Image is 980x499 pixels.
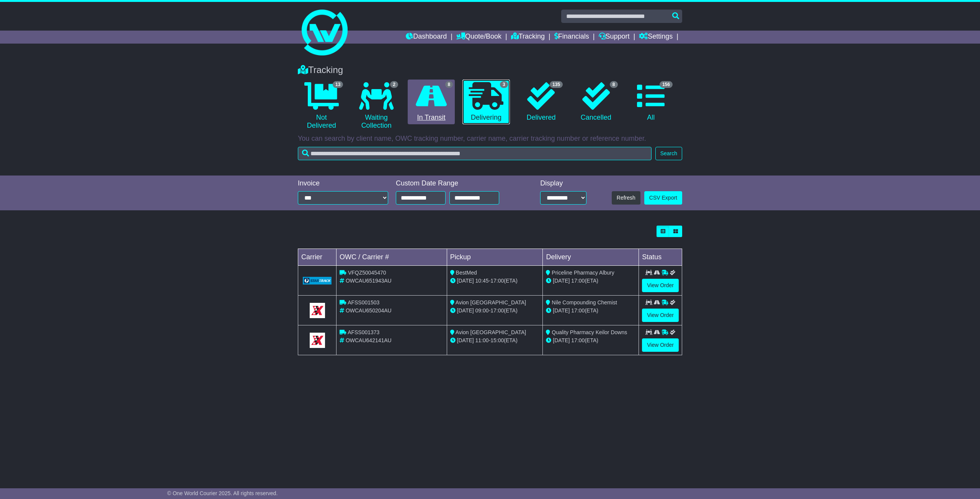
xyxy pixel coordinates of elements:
[644,191,682,205] a: CSV Export
[639,249,682,266] td: Status
[294,65,686,76] div: Tracking
[511,31,545,44] a: Tracking
[348,329,379,335] span: AFSS001373
[599,31,630,44] a: Support
[462,80,510,125] a: 3 Delivering
[552,270,614,276] span: Priceline Pharmacy Albury
[396,179,519,188] div: Custom Date Range
[475,278,489,284] span: 10:45
[553,278,570,284] span: [DATE]
[456,329,526,335] span: Avion [GEOGRAPHIC_DATA]
[348,299,379,306] span: AFSS001503
[456,270,477,276] span: BestMed
[450,336,540,345] div: - (ETA)
[655,147,682,160] button: Search
[298,249,336,266] td: Carrier
[457,337,474,343] span: [DATE]
[660,81,673,88] span: 156
[298,135,682,143] p: You can search by client name, OWC tracking number, carrier name, carrier tracking number or refe...
[475,307,489,314] span: 09:00
[571,307,585,314] span: 17:00
[456,299,526,306] span: Avion [GEOGRAPHIC_DATA]
[612,191,640,205] button: Refresh
[490,337,504,343] span: 15:00
[457,278,474,284] span: [DATE]
[353,80,400,133] a: 2 Waiting Collection
[333,81,343,88] span: 13
[348,270,386,276] span: VFQZ50045470
[447,249,543,266] td: Pickup
[572,80,619,125] a: 8 Cancelled
[298,80,345,133] a: 13 Not Delivered
[540,179,586,188] div: Display
[642,309,679,322] a: View Order
[639,31,673,44] a: Settings
[408,80,455,125] a: 8 In Transit
[642,279,679,292] a: View Order
[303,277,332,284] img: GetCarrierServiceLogo
[310,333,325,348] img: GetCarrierServiceLogo
[546,307,635,315] div: (ETA)
[546,336,635,345] div: (ETA)
[406,31,447,44] a: Dashboard
[553,307,570,314] span: [DATE]
[642,338,679,352] a: View Order
[457,307,474,314] span: [DATE]
[445,81,453,88] span: 8
[543,249,639,266] td: Delivery
[553,337,570,343] span: [DATE]
[310,303,325,318] img: GetCarrierServiceLogo
[518,80,565,125] a: 135 Delivered
[475,337,489,343] span: 11:00
[390,81,398,88] span: 2
[450,307,540,315] div: - (ETA)
[552,329,627,335] span: Quality Pharmacy Keilor Downs
[552,299,617,306] span: Nile Compounding Chemist
[346,337,392,343] span: OWCAU642141AU
[346,307,392,314] span: OWCAU650204AU
[550,81,563,88] span: 135
[456,31,501,44] a: Quote/Book
[571,337,585,343] span: 17:00
[571,278,585,284] span: 17:00
[490,307,504,314] span: 17:00
[490,278,504,284] span: 17:00
[554,31,589,44] a: Financials
[167,490,278,496] span: © One World Courier 2025. All rights reserved.
[298,179,388,188] div: Invoice
[546,277,635,285] div: (ETA)
[450,277,540,285] div: - (ETA)
[336,249,447,266] td: OWC / Carrier #
[346,278,392,284] span: OWCAU651943AU
[610,81,618,88] span: 8
[627,80,675,125] a: 156 All
[500,81,508,88] span: 3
